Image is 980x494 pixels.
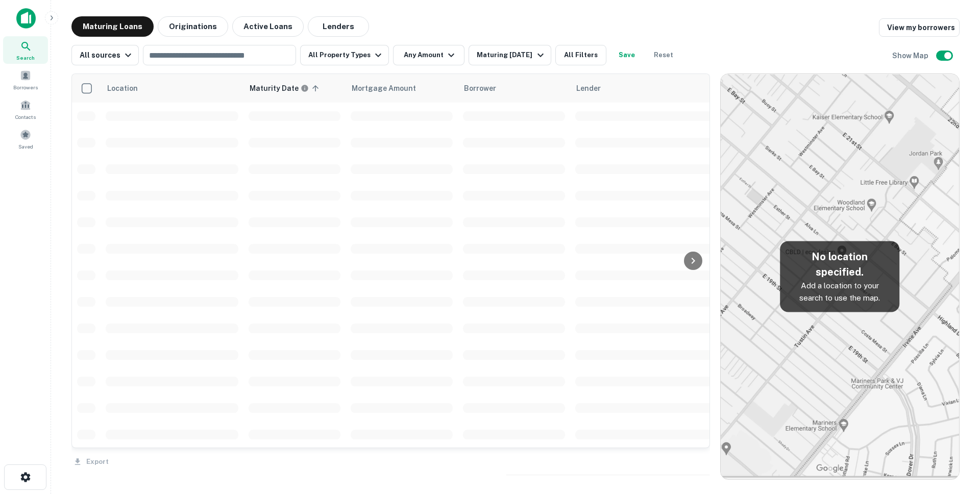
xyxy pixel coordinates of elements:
[15,113,36,121] span: Contacts
[464,82,496,94] span: Borrower
[346,74,458,103] th: Mortgage Amount
[18,142,33,151] span: Saved
[250,83,309,94] div: Maturity dates displayed may be estimated. Please contact the lender for the most accurate maturi...
[721,74,959,479] img: map-placeholder.webp
[250,83,299,94] h6: Maturity Date
[570,74,733,103] th: Lender
[16,8,36,29] img: capitalize-icon.png
[232,16,304,37] button: Active Loans
[576,82,601,94] span: Lender
[929,380,980,429] iframe: Chat Widget
[250,83,322,94] span: Maturity dates displayed may be estimated. Please contact the lender for the most accurate maturi...
[71,16,154,37] button: Maturing Loans
[107,82,151,94] span: Location
[3,36,48,64] a: Search
[647,45,680,65] button: Reset
[789,280,892,304] p: Add a location to your search to use the map.
[393,45,464,65] button: Any Amount
[3,125,48,153] a: Saved
[101,74,243,103] th: Location
[352,82,429,94] span: Mortgage Amount
[892,50,930,61] h6: Show Map
[16,54,35,62] span: Search
[300,45,389,65] button: All Property Types
[469,45,551,65] button: Maturing [DATE]
[555,45,606,65] button: All Filters
[158,16,228,37] button: Originations
[243,74,346,103] th: Maturity dates displayed may be estimated. Please contact the lender for the most accurate maturi...
[3,66,48,93] a: Borrowers
[13,83,38,91] span: Borrowers
[789,249,892,280] h5: No location specified.
[879,18,960,37] a: View my borrowers
[71,45,139,65] button: All sources
[610,45,643,65] button: Save your search to get updates of matches that match your search criteria.
[3,95,48,123] a: Contacts
[458,74,570,103] th: Borrower
[308,16,369,37] button: Lenders
[80,49,134,61] div: All sources
[477,49,546,61] div: Maturing [DATE]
